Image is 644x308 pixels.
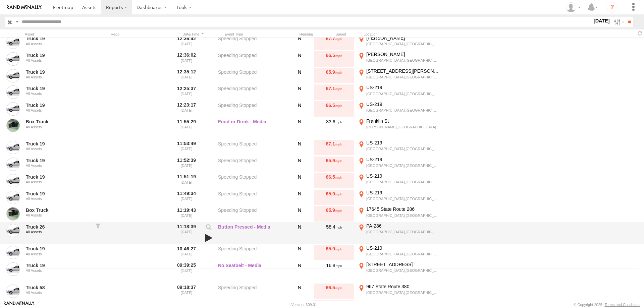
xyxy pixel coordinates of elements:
label: Click to View Event Location [357,190,441,205]
div: N [288,261,311,282]
div: All Assets [26,268,91,272]
a: Truck 19 [26,262,91,268]
div: US-219 [366,157,440,163]
div: US-219 [366,173,440,179]
label: 09:18:37 [DATE] [174,284,199,299]
div: [PERSON_NAME],[GEOGRAPHIC_DATA] [366,125,440,129]
div: N [288,157,311,172]
label: Click to View Event Location [357,284,441,299]
div: [GEOGRAPHIC_DATA],[GEOGRAPHIC_DATA] [366,146,440,151]
div: 33.6 [314,118,354,139]
label: Speeding Stopped [218,245,285,260]
div: 16.8 [314,261,354,282]
div: All Assets [26,252,91,256]
label: Click to View Event Location [357,51,441,67]
label: [DATE] [592,17,611,24]
a: Truck 19 [26,158,91,164]
div: All Assets [26,58,91,62]
label: Click to View Event Location [357,245,441,260]
div: 67.7 [314,35,354,50]
div: All Assets [26,230,91,234]
label: Click to View Event Location [357,261,441,282]
div: Caitlyn Akarman [563,2,583,12]
label: 10:46:27 [DATE] [174,245,199,260]
div: All Assets [26,164,91,168]
div: Franklin St [366,118,440,124]
div: PA-286 [366,223,440,229]
label: Speeding Stopped [218,84,285,100]
div: All Assets [26,42,91,46]
label: Click to View Event Location [357,35,441,50]
div: N [288,284,311,299]
div: N [288,190,311,205]
label: Speeding Stopped [218,68,285,83]
label: No Seatbelt - Media [218,261,285,282]
label: 11:18:39 [DATE] [174,223,199,244]
span: Refresh [636,30,644,37]
div: 65.9 [314,245,354,260]
div: Version: 309.01 [291,303,317,307]
div: US-219 [366,101,440,107]
label: Speeding Stopped [218,206,285,222]
label: Click to View Event Location [357,173,441,188]
label: Food or Drink - Media [218,118,285,139]
div: N [288,245,311,260]
div: [GEOGRAPHIC_DATA],[GEOGRAPHIC_DATA] [366,196,440,201]
div: [PERSON_NAME] [366,35,440,41]
div: All Assets [26,213,91,217]
div: 65.9 [314,190,354,205]
a: Truck 19 [26,52,91,58]
a: Truck 19 [26,69,91,75]
div: [GEOGRAPHIC_DATA],[GEOGRAPHIC_DATA] [366,42,440,46]
label: 12:36:42 [DATE] [174,35,199,50]
div: [GEOGRAPHIC_DATA],[GEOGRAPHIC_DATA] [366,91,440,96]
div: Click to Sort [180,32,206,37]
label: 11:53:49 [DATE] [174,140,199,155]
label: Click to View Event Location [357,206,441,222]
img: rand-logo.svg [7,5,42,10]
div: N [288,84,311,100]
label: 09:39:25 [DATE] [174,261,199,282]
label: Button Pressed - Media [218,223,285,244]
a: Truck 19 [26,191,91,197]
div: US-219 [366,190,440,196]
div: N [288,173,311,188]
label: Speeding Stopped [218,190,285,205]
div: All Assets [26,197,91,201]
a: View Attached Media (Video) [203,233,214,243]
div: 65.9 [314,68,354,83]
div: 58.4 [314,223,354,244]
div: 967 State Route 380 [366,284,440,290]
a: Truck 26 [26,224,91,230]
div: N [288,118,311,139]
div: [GEOGRAPHIC_DATA],[GEOGRAPHIC_DATA] [366,163,440,168]
label: Click to View Event Location [357,223,441,244]
label: 11:51:19 [DATE] [174,173,199,188]
label: 11:55:29 [DATE] [174,118,199,139]
a: Truck 19 [26,174,91,180]
div: All Assets [26,91,91,96]
div: 65.9 [314,206,354,222]
div: All Assets [26,180,91,184]
label: Click to View Event Location [357,101,441,117]
div: [GEOGRAPHIC_DATA],[GEOGRAPHIC_DATA] [366,180,440,184]
div: [STREET_ADDRESS] [366,261,440,267]
div: 67.1 [314,84,354,100]
label: Speeding Stopped [218,173,285,188]
div: 67.1 [314,140,354,155]
a: Truck 19 [26,85,91,91]
div: [GEOGRAPHIC_DATA],[GEOGRAPHIC_DATA] [366,75,440,79]
div: 66.5 [314,284,354,299]
div: N [288,51,311,67]
div: © Copyright 2025 - [574,303,640,307]
label: Speeding Stopped [218,35,285,50]
div: All Assets [26,75,91,79]
a: Visit our Website [4,301,35,308]
div: 66.5 [314,51,354,67]
a: Box Truck [26,119,91,125]
label: Click to View Event Location [357,140,441,155]
a: Terms and Conditions [605,303,640,307]
div: US-119 [366,300,440,306]
a: Truck 19 [26,141,91,147]
label: 12:23:17 [DATE] [174,101,199,117]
